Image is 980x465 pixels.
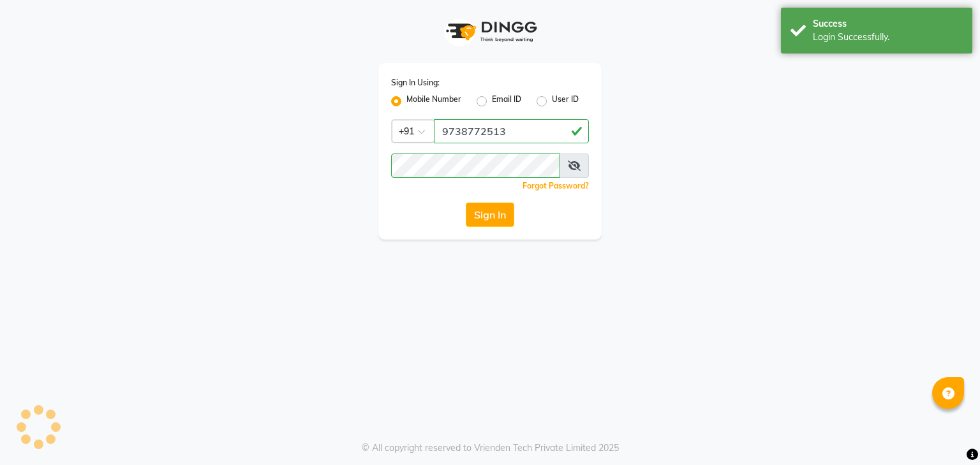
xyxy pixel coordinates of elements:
[439,13,541,50] img: logo1.svg
[434,119,589,143] input: Username
[926,414,967,452] iframe: chat widget
[813,31,963,44] div: Login Successfully.
[813,17,963,31] div: Success
[492,94,521,109] label: Email ID
[552,94,579,109] label: User ID
[523,181,589,190] a: Forgot Password?
[466,203,514,227] button: Sign In
[406,94,461,109] label: Mobile Number
[391,77,440,89] label: Sign In Using:
[391,154,560,178] input: Username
